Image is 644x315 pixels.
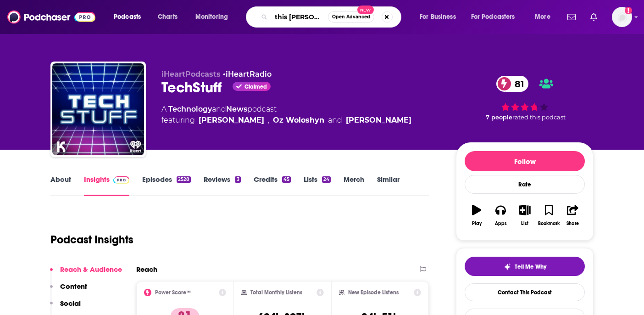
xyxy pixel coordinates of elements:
div: Rate [465,175,585,194]
span: rated this podcast [512,114,566,121]
button: Open AdvancedNew [328,11,374,22]
a: Credits45 [254,175,291,196]
span: More [535,11,550,23]
img: TechStuff [52,63,144,155]
div: 81 7 peoplerated this podcast [456,70,594,127]
div: List [521,221,528,226]
a: Similar [377,175,400,196]
h2: Total Monthly Listens [250,289,302,296]
a: Oz Woloshyn [273,115,324,126]
button: Bookmark [537,199,561,232]
div: A podcast [161,104,411,126]
button: tell me why sparkleTell Me Why [465,257,585,276]
div: 3 [235,176,240,183]
div: Bookmark [538,221,560,226]
button: Content [50,282,87,299]
span: 7 people [486,114,512,121]
span: For Podcasters [471,11,515,23]
a: Show notifications dropdown [564,9,579,25]
a: Reviews3 [204,175,240,196]
div: 2528 [177,176,191,183]
a: Show notifications dropdown [587,9,601,25]
button: List [513,199,537,232]
button: Play [465,199,489,232]
button: open menu [413,10,467,24]
button: open menu [528,10,562,24]
span: iHeartPodcasts [161,70,221,79]
a: 81 [496,76,529,92]
div: 45 [282,176,291,183]
a: iHeartRadio [226,70,272,79]
div: Share [566,221,579,226]
span: and [212,105,226,113]
a: About [50,175,71,196]
a: Technology [168,105,212,113]
svg: Add a profile image [625,7,632,14]
h2: Reach [136,265,157,274]
button: open menu [107,10,153,24]
a: Karah Preiss [346,115,411,126]
a: Charts [152,10,183,24]
span: New [357,6,374,14]
button: Follow [465,151,585,171]
p: Content [60,282,87,291]
span: For Business [420,11,456,23]
p: Reach & Audience [60,265,122,274]
div: 24 [322,176,331,183]
a: Lists24 [304,175,331,196]
div: Play [472,221,482,226]
span: Logged in as SolComms [612,7,632,27]
button: Share [561,199,585,232]
a: Jonathan Strickland [199,115,264,126]
button: open menu [465,10,528,24]
span: Charts [158,11,178,23]
img: tell me why sparkle [504,263,511,270]
a: Episodes2528 [142,175,191,196]
h2: Power Score™ [155,289,191,296]
div: Apps [495,221,507,226]
div: Search podcasts, credits, & more... [255,6,410,28]
span: • [223,70,272,79]
span: , [268,115,269,126]
a: Merch [344,175,364,196]
span: Claimed [244,84,267,89]
span: Podcasts [114,11,141,23]
span: Open Advanced [332,15,370,19]
a: News [226,105,247,113]
input: Search podcasts, credits, & more... [271,10,328,24]
a: InsightsPodchaser Pro [84,175,129,196]
img: Podchaser - Follow, Share and Rate Podcasts [7,8,95,26]
h1: Podcast Insights [50,233,133,247]
h2: New Episode Listens [348,289,399,296]
button: open menu [189,10,240,24]
button: Show profile menu [612,7,632,27]
span: featuring [161,115,411,126]
span: and [328,115,342,126]
span: Tell Me Why [515,263,546,270]
p: Social [60,299,81,308]
button: Reach & Audience [50,265,122,282]
button: Apps [489,199,512,232]
img: Podchaser Pro [113,176,129,184]
span: 81 [505,76,529,92]
a: Contact This Podcast [465,283,585,301]
span: Monitoring [195,11,228,23]
img: User Profile [612,7,632,27]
